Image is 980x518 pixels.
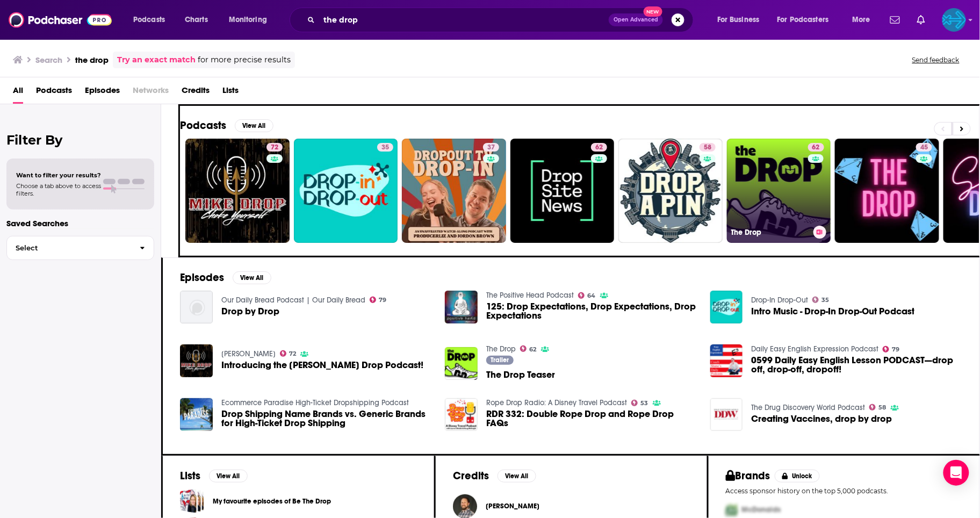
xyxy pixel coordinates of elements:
[631,400,648,406] a: 53
[644,6,663,17] span: New
[221,361,423,370] span: Introducing the [PERSON_NAME] Drop Podcast!
[770,11,845,28] button: open menu
[180,291,213,323] img: Drop by Drop
[751,307,914,316] a: Intro Music - Drop-In Drop-Out Podcast
[266,143,283,152] a: 72
[180,489,204,513] span: My favourite episodes of Be The Drop
[486,344,516,354] a: The Drop
[133,12,165,27] span: Podcasts
[614,17,658,23] span: Open Advanced
[942,8,966,32] button: Show profile menu
[727,139,831,243] a: 62The Drop
[221,409,433,428] span: Drop Shipping Name Brands vs. Generic Brands for High-Ticket Drop Shipping
[180,271,224,284] h2: Episodes
[221,307,279,316] a: Drop by Drop
[180,344,213,377] img: Introducing the Mike Drop Podcast!
[221,361,423,370] a: Introducing the Mike Drop Podcast!
[445,398,478,431] a: RDR 332: Double Rope Drop and Rope Drop FAQs
[6,132,154,148] h2: Filter By
[486,370,555,379] a: The Drop Teaser
[486,302,697,320] a: 125: Drop Expectations, Drop Expectations, Drop Expectations
[491,357,509,363] span: Trailer
[618,139,723,243] a: 58
[751,414,892,423] a: Creating Vaccines, drop by drop
[886,11,904,29] a: Show notifications dropdown
[182,82,210,104] a: Credits
[180,119,226,132] h2: Podcasts
[280,350,297,357] a: 72
[510,139,615,243] a: 62
[221,11,281,28] button: open menu
[777,12,829,27] span: For Podcasters
[812,142,820,153] span: 62
[710,291,743,323] img: Intro Music - Drop-In Drop-Out Podcast
[595,142,603,153] span: 62
[869,404,887,411] a: 58
[486,409,697,428] a: RDR 332: Double Rope Drop and Rope Drop FAQs
[808,143,824,152] a: 62
[742,506,781,515] span: McDonalds
[180,398,213,431] img: Drop Shipping Name Brands vs. Generic Brands for High-Ticket Drop Shipping
[751,344,878,354] a: Daily Easy English Expression Podcast
[180,271,271,284] a: EpisodesView All
[213,495,331,507] a: My favourite episodes of Be The Drop
[641,401,648,406] span: 53
[486,502,539,510] span: [PERSON_NAME]
[835,139,939,243] a: 45
[486,291,574,300] a: The Positive Head Podcast
[942,8,966,32] img: User Profile
[180,469,200,483] h2: Lists
[916,143,932,152] a: 45
[36,82,72,104] a: Podcasts
[775,470,820,483] button: Unlock
[445,347,478,380] img: The Drop Teaser
[377,143,393,152] a: 35
[710,11,773,28] button: open menu
[370,297,387,303] a: 79
[751,356,962,374] a: 0599 Daily Easy English Lesson PODCAST—drop off, drop-off, dropoff!
[319,11,609,28] input: Search podcasts, credits, & more...
[126,11,179,28] button: open menu
[445,291,478,323] img: 125: Drop Expectations, Drop Expectations, Drop Expectations
[726,469,770,483] h2: Brands
[486,398,627,407] a: Rope Drop Radio: A Disney Travel Podcast
[483,143,499,152] a: 37
[909,55,963,64] button: Send feedback
[578,292,596,299] a: 64
[726,487,962,495] p: Access sponsor history on the top 5,000 podcasts.
[209,470,248,483] button: View All
[883,346,900,352] a: 79
[892,347,900,352] span: 79
[6,218,154,228] p: Saved Searches
[294,139,398,243] a: 35
[710,344,743,377] a: 0599 Daily Easy English Lesson PODCAST—drop off, drop-off, dropoff!
[731,228,809,237] h3: The Drop
[710,398,743,431] img: Creating Vaccines, drop by drop
[852,12,870,27] span: More
[530,347,537,352] span: 62
[717,12,760,27] span: For Business
[180,119,273,132] a: PodcastsView All
[221,296,365,305] a: Our Daily Bread Podcast | Our Daily Bread
[9,10,112,30] img: Podchaser - Follow, Share and Rate Podcasts
[453,469,536,483] a: CreditsView All
[185,12,208,27] span: Charts
[943,460,969,486] div: Open Intercom Messenger
[178,11,214,28] a: Charts
[229,12,267,27] span: Monitoring
[221,349,276,358] a: Mike Drop
[920,142,928,153] span: 45
[486,502,539,510] a: Doug Dropinski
